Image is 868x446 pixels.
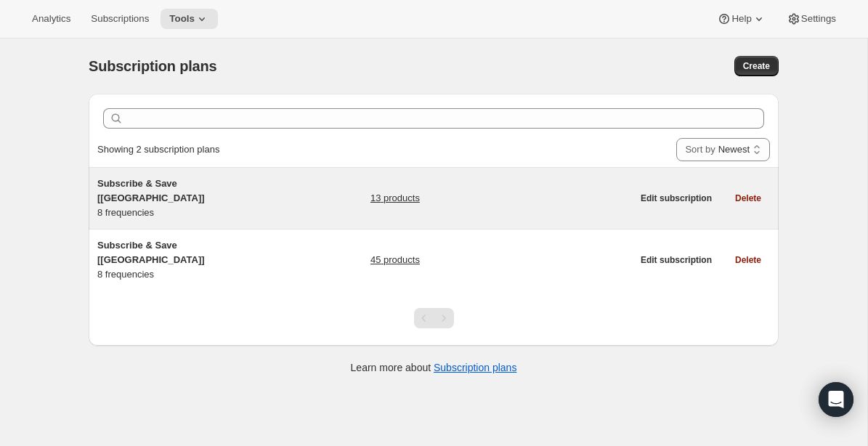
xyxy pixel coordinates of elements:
span: Delete [735,254,761,266]
button: Create [734,56,779,76]
span: Tools [169,13,195,25]
span: Edit subscription [641,192,712,204]
button: Analytics [23,9,79,29]
button: Delete [726,188,770,208]
div: 8 frequencies [97,238,279,282]
span: Subscribe & Save [[GEOGRAPHIC_DATA]] [97,178,205,203]
button: Edit subscription [632,250,721,270]
a: Subscription plans [434,362,516,373]
p: Learn more about [351,360,517,375]
span: Settings [801,13,836,25]
a: 45 products [370,253,420,267]
span: Subscriptions [91,13,149,25]
button: Delete [726,250,770,270]
div: Open Intercom Messenger [819,382,853,417]
span: Subscription plans [89,58,216,74]
span: Help [731,13,751,25]
span: Edit subscription [641,254,712,266]
button: Settings [778,9,845,29]
button: Subscriptions [82,9,158,29]
span: Delete [735,192,761,204]
span: Analytics [32,13,70,25]
button: Edit subscription [632,188,721,208]
span: Subscribe & Save [[GEOGRAPHIC_DATA]] [97,240,205,265]
span: Showing 2 subscription plans [97,144,219,155]
span: Create [743,60,770,72]
nav: Pagination [414,308,454,328]
a: 13 products [370,191,420,206]
button: Tools [161,9,218,29]
div: 8 frequencies [97,177,279,220]
button: Help [708,9,774,29]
